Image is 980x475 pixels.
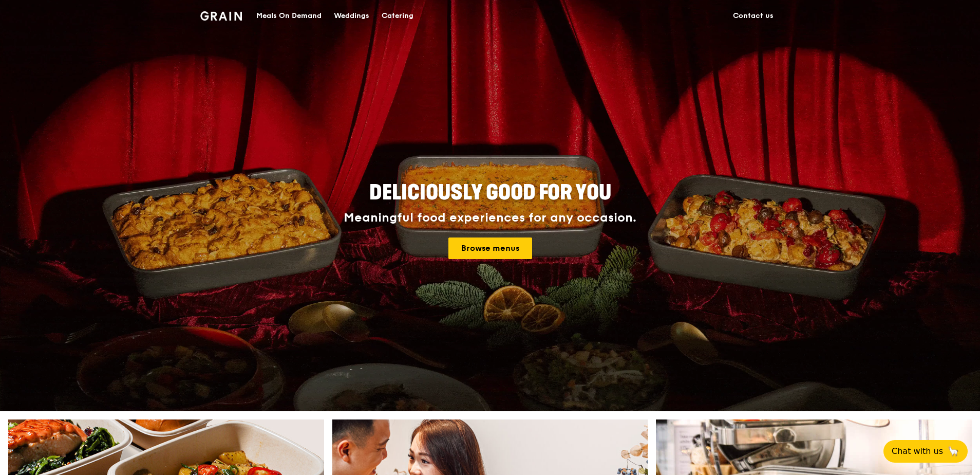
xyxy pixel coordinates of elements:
div: Meals On Demand [256,1,322,31]
a: Weddings [328,1,375,31]
a: Catering [375,1,420,31]
a: Browse menus [448,238,532,259]
div: Meaningful food experiences for any occasion. [305,211,675,225]
span: Chat with us [892,445,943,458]
div: Catering [382,1,413,31]
span: Deliciously good for you [369,180,611,205]
div: Weddings [334,1,369,31]
span: 🦙 [947,445,959,458]
button: Chat with us🦙 [883,440,968,463]
a: Contact us [727,1,780,31]
img: Grain [200,11,242,21]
